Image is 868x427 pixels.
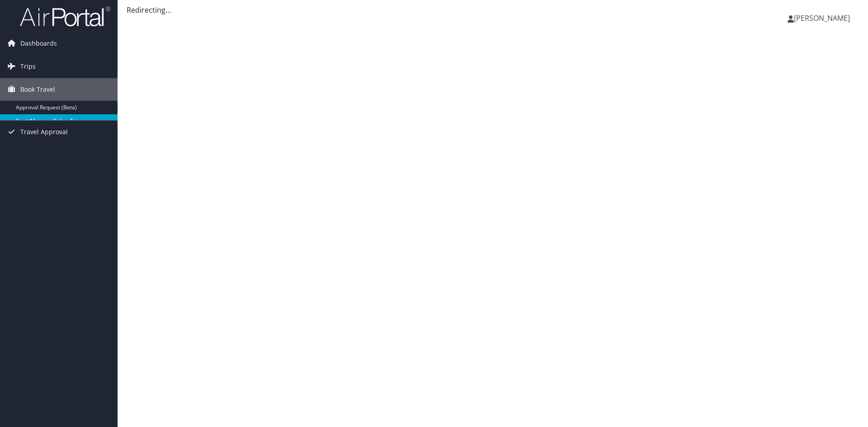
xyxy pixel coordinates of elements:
[20,55,36,78] span: Trips
[794,13,850,23] span: [PERSON_NAME]
[20,32,57,55] span: Dashboards
[20,78,55,101] span: Book Travel
[788,5,859,32] a: [PERSON_NAME]
[20,6,110,27] img: airportal-logo.png
[20,121,68,143] span: Travel Approval
[127,5,859,15] div: Redirecting...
